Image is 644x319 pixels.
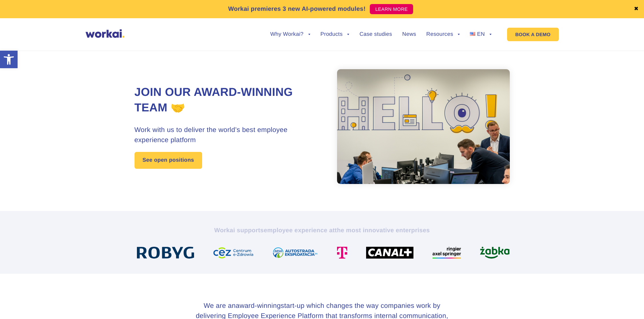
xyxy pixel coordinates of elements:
i: award-winning [236,302,281,310]
a: Case studies [359,32,392,37]
a: ✖ [634,6,639,12]
a: Resources [426,32,460,37]
a: News [402,32,416,37]
p: Workai premieres 3 new AI-powered modules! [228,4,366,14]
a: Products [320,32,350,37]
a: See open positions [135,152,202,169]
a: BOOK A DEMO [507,28,558,41]
i: employee experience at [264,227,335,234]
h1: Join our award-winning team 🤝 [135,85,322,116]
a: Why Workai? [270,32,310,37]
span: EN [477,31,485,37]
a: LEARN MORE [370,4,413,14]
h2: Workai supports the most innovative enterprises [135,226,510,234]
h3: Work with us to deliver the world’s best employee experience platform [135,125,322,145]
